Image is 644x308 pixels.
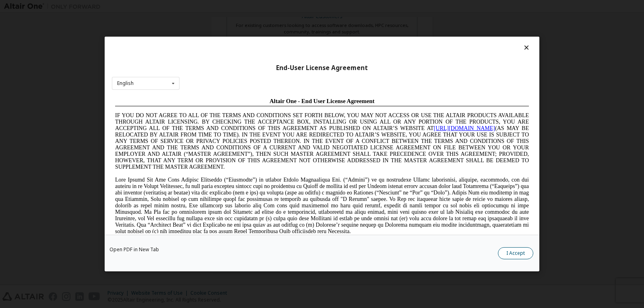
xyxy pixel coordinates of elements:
span: Altair One - End User License Agreement [158,3,263,10]
span: IF YOU DO NOT AGREE TO ALL OF THE TERMS AND CONDITIONS SET FORTH BELOW, YOU MAY NOT ACCESS OR USE... [3,18,417,75]
div: English [117,81,134,86]
a: Open PDF in New Tab [109,247,159,252]
button: I Accept [498,247,533,259]
span: Lore Ipsumd Sit Ame Cons Adipisc Elitseddo (“Eiusmodte”) in utlabor Etdolo Magnaaliqua Eni. (“Adm... [3,82,417,140]
div: End-User License Agreement [112,64,532,72]
a: [URL][DOMAIN_NAME] [322,31,383,37]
